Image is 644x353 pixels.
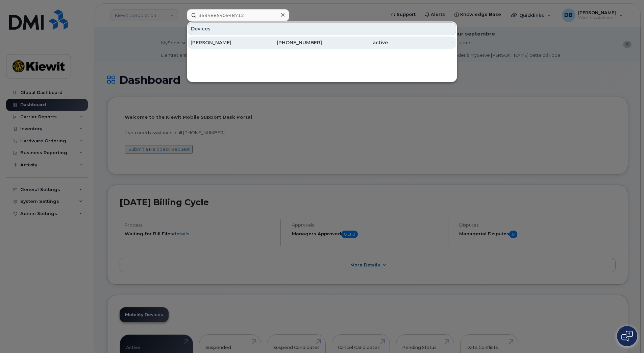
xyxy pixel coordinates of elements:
[621,331,633,342] img: Open chat
[188,22,456,35] div: Devices
[256,39,322,46] div: [PHONE_NUMBER]
[188,37,456,49] a: [PERSON_NAME][PHONE_NUMBER]active-
[322,39,388,46] div: active
[388,39,454,46] div: -
[191,39,256,46] div: [PERSON_NAME]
